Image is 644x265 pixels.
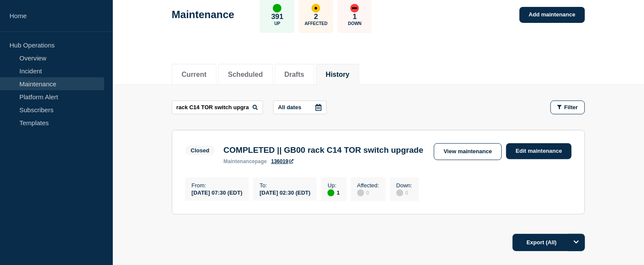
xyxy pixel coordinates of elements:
p: 1 [353,13,357,21]
a: View maintenance [434,143,502,160]
div: disabled [396,189,403,196]
p: page [223,158,267,164]
p: 391 [271,13,283,21]
p: Affected : [357,182,379,189]
div: 1 [328,189,340,196]
div: up [273,4,282,13]
a: 136019 [271,158,294,164]
button: Export (All) [513,234,585,251]
button: Current [182,71,207,79]
div: [DATE] 07:30 (EDT) [192,189,242,196]
span: Filter [564,104,578,110]
button: History [326,71,350,79]
input: Search maintenances [172,101,263,114]
div: down [350,4,359,13]
button: Options [568,234,585,251]
a: Edit maintenance [506,143,572,159]
p: Affected [305,21,328,26]
div: affected [312,4,320,13]
a: Add maintenance [520,7,585,23]
div: 0 [396,189,412,196]
button: Scheduled [228,71,263,79]
p: 2 [314,13,318,21]
p: All dates [278,104,301,110]
p: To : [260,182,310,189]
p: Down : [396,182,412,189]
button: All dates [273,101,327,114]
p: From : [192,182,242,189]
p: Down [348,21,362,26]
button: Drafts [285,71,304,79]
div: [DATE] 02:30 (EDT) [260,189,310,196]
h3: COMPLETED || GB00 rack C14 TOR switch upgrade [223,145,423,155]
p: Up : [328,182,340,189]
div: disabled [357,189,364,196]
span: maintenance [223,158,255,164]
h1: Maintenance [172,9,234,21]
div: 0 [357,189,379,196]
button: Filter [551,101,585,114]
div: Closed [191,147,209,154]
div: up [328,189,334,196]
p: Up [274,21,280,26]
